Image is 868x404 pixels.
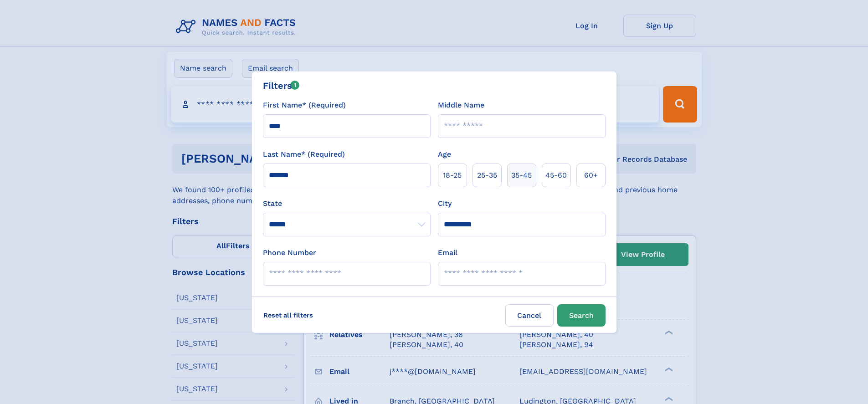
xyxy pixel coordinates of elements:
[545,170,567,181] span: 45‑60
[438,198,452,209] label: City
[438,149,451,160] label: Age
[477,170,497,181] span: 25‑35
[584,170,598,181] span: 60+
[263,100,346,111] label: First Name* (Required)
[438,100,484,111] label: Middle Name
[557,304,606,327] button: Search
[511,170,532,181] span: 35‑45
[438,247,457,258] label: Email
[505,304,554,327] label: Cancel
[257,304,319,326] label: Reset all filters
[443,170,462,181] span: 18‑25
[263,149,345,160] label: Last Name* (Required)
[263,198,431,209] label: State
[263,79,300,92] div: Filters
[263,247,316,258] label: Phone Number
